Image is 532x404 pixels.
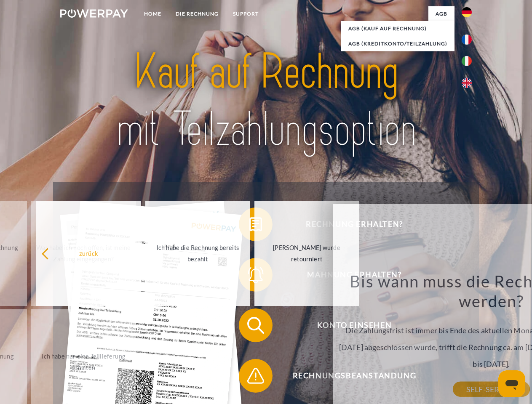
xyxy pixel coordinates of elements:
[137,6,168,21] a: Home
[462,56,472,66] img: it
[341,21,454,36] a: AGB (Kauf auf Rechnung)
[226,6,266,21] a: SUPPORT
[341,36,454,51] a: AGB (Kreditkonto/Teilzahlung)
[239,308,458,342] button: Konto einsehen
[245,315,266,336] img: qb_search.svg
[239,359,458,393] button: Rechnungsbeanstandung
[428,6,454,21] a: agb
[462,7,472,17] img: de
[498,370,525,397] iframe: Schaltfläche zum Öffnen des Messaging-Fensters
[259,242,354,265] div: [PERSON_NAME] wurde retourniert
[462,78,472,88] img: en
[168,6,226,21] a: DIE RECHNUNG
[245,365,266,386] img: qb_warning.svg
[41,247,136,259] div: zurück
[453,382,530,397] a: SELF-SERVICE
[60,9,128,18] img: logo-powerpay-white.svg
[80,40,452,161] img: title-powerpay_de.svg
[462,35,472,45] img: fr
[36,351,131,373] div: Ich habe nur eine Teillieferung erhalten
[150,242,245,265] div: Ich habe die Rechnung bereits bezahlt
